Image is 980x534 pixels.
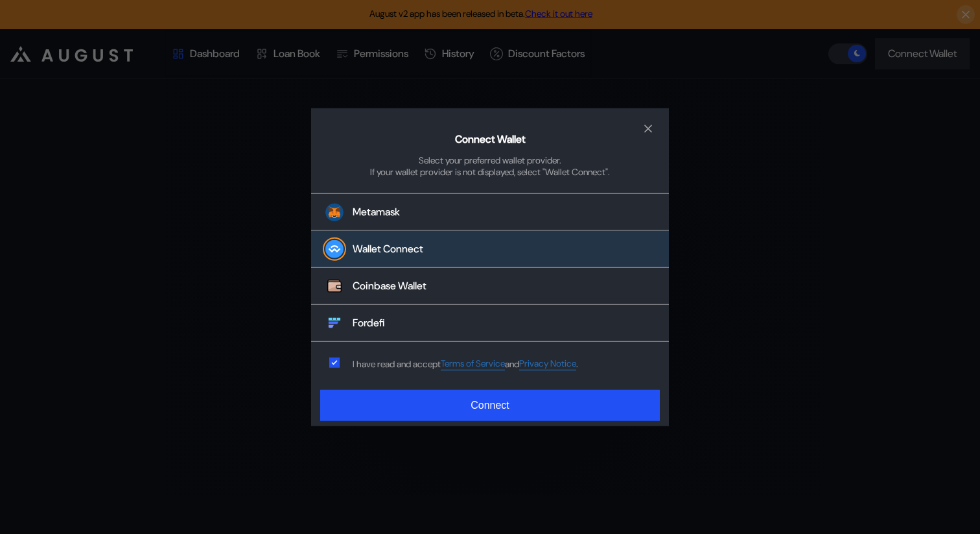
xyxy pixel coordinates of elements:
div: Select your preferred wallet provider. [419,154,561,166]
h2: Connect Wallet [455,132,526,146]
button: Metamask [311,193,669,231]
img: Coinbase Wallet [325,277,344,295]
a: Terms of Service [441,358,505,370]
button: close modal [638,118,659,139]
button: FordefiFordefi [311,305,669,342]
div: Fordefi [353,317,385,330]
button: Coinbase WalletCoinbase Wallet [311,268,669,305]
div: Wallet Connect [353,243,423,256]
a: Privacy Notice [519,358,576,370]
div: Metamask [353,206,400,219]
img: Fordefi [325,314,344,332]
div: If your wallet provider is not displayed, select "Wallet Connect". [370,166,610,178]
div: I have read and accept . [353,358,578,370]
button: Connect [320,390,660,421]
span: and [505,358,519,370]
div: Coinbase Wallet [353,280,426,293]
button: Wallet Connect [311,231,669,268]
